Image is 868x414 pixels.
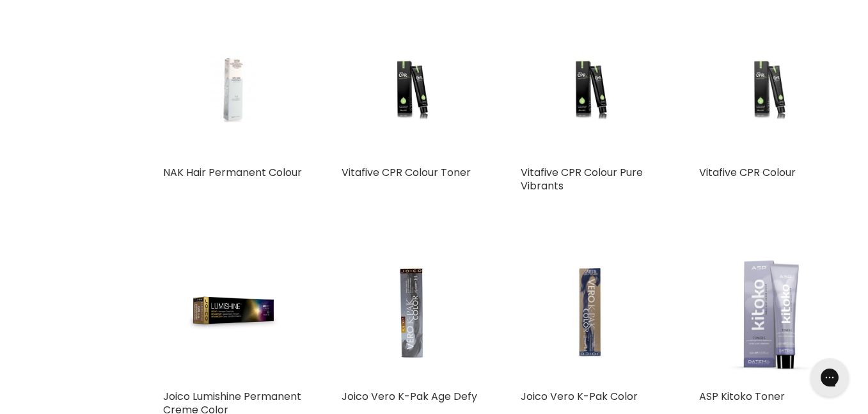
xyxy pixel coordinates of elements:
[521,19,661,159] a: Vitafive CPR Colour Pure Vibrants
[342,389,477,404] a: Joico Vero K-Pak Age Defy
[521,389,638,404] a: Joico Vero K-Pak Color
[342,165,471,180] a: Vitafive CPR Colour Toner
[365,243,459,383] img: Joico Vero K-Pak Age Defy
[804,354,855,401] iframe: Gorgias live chat messenger
[163,165,302,180] a: NAK Hair Permanent Colour
[544,19,637,159] img: Vitafive CPR Colour Pure Vibrants
[342,19,482,159] a: Vitafive CPR Colour Toner
[699,165,796,180] a: Vitafive CPR Colour
[163,243,303,383] a: Joico Lumishine Permanent Creme Color
[699,389,785,404] a: ASP Kitoko Toner
[544,243,637,383] img: Joico Vero K-Pak Color
[163,19,303,159] a: NAK Hair Permanent Colour
[723,19,816,159] img: Vitafive CPR Colour
[699,19,839,159] a: Vitafive CPR Colour
[187,243,280,383] img: Joico Lumishine Permanent Creme Color
[521,165,643,193] a: Vitafive CPR Colour Pure Vibrants
[365,19,459,159] img: Vitafive CPR Colour Toner
[521,243,661,383] a: Joico Vero K-Pak Color
[699,243,839,383] img: ASP Kitoko Toner
[187,19,280,159] img: NAK Hair Permanent Colour
[699,243,839,383] a: ASP Kitoko Toner
[342,243,482,383] a: Joico Vero K-Pak Age Defy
